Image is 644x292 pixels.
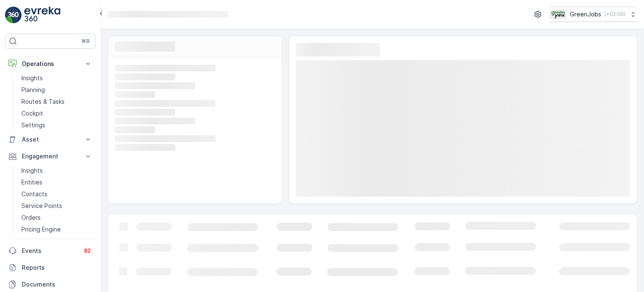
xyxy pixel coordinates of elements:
p: GreenJobs [570,10,601,18]
p: Routes & Tasks [21,97,65,106]
p: ( +02:00 ) [605,11,626,18]
a: Insights [18,72,96,84]
a: Orders [18,212,96,224]
img: Green_Jobs_Logo.png [550,10,566,19]
a: Settings [18,119,96,131]
a: Routes & Tasks [18,96,96,108]
p: Pricing Engine [21,225,61,234]
a: Reports [5,259,96,276]
p: Operations [22,60,79,68]
button: Engagement [5,148,96,165]
a: Service Points [18,200,96,212]
a: Cockpit [18,108,96,119]
p: Contacts [21,190,47,198]
p: Events [22,247,78,255]
p: Planning [21,86,45,94]
p: Orders [21,213,41,222]
a: Entities [18,176,96,188]
img: logo_light-DOdMpM7g.png [24,7,60,24]
img: logo [5,7,22,24]
button: Asset [5,131,96,148]
p: Service Points [21,202,62,210]
button: GreenJobs(+02:00) [550,7,637,22]
p: Cockpit [21,109,43,118]
p: Entities [21,178,42,187]
p: Insights [21,166,43,175]
p: Engagement [22,152,79,160]
p: Insights [21,74,43,82]
a: Pricing Engine [18,224,96,235]
p: Reports [22,263,92,272]
a: Insights [18,165,96,176]
p: 82 [84,247,91,254]
p: ⌘B [81,38,90,45]
a: Planning [18,84,96,96]
a: Contacts [18,188,96,200]
button: Operations [5,55,96,72]
a: Events82 [5,242,96,259]
p: Settings [21,121,45,129]
p: Asset [22,135,79,144]
p: Documents [22,280,92,289]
